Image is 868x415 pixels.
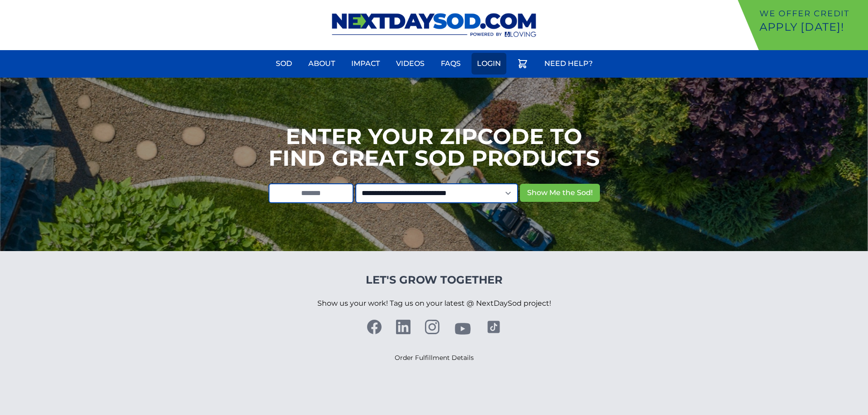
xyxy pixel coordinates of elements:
a: Impact [346,53,385,75]
a: About [303,53,340,75]
p: We offer Credit [759,7,864,20]
h1: Enter your Zipcode to Find Great Sod Products [269,126,600,169]
p: Show us your work! Tag us on your latest @ NextDaySod project! [317,287,551,320]
h4: Let's Grow Together [317,273,551,287]
a: Sod [270,53,297,75]
a: Login [472,53,506,75]
button: Show Me the Sod! [520,184,600,202]
a: Need Help? [539,53,598,75]
a: FAQs [435,53,466,75]
p: Apply [DATE]! [759,20,864,34]
a: Videos [391,53,430,75]
a: Order Fulfillment Details [395,354,474,362]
